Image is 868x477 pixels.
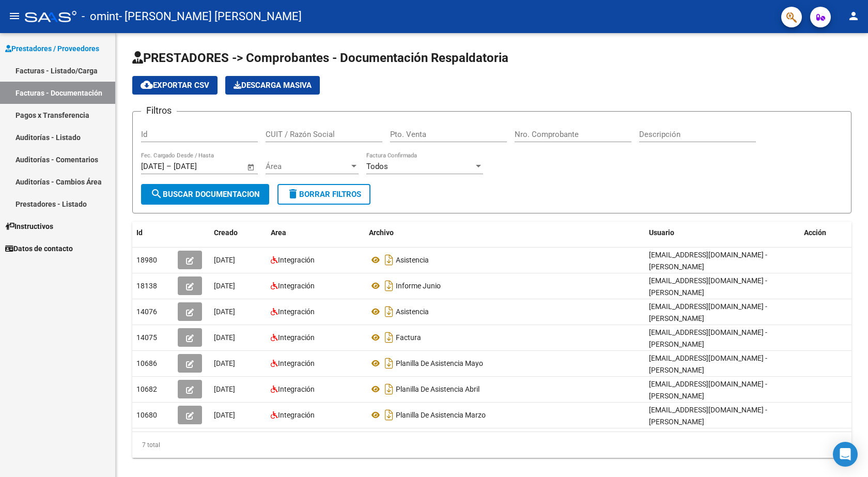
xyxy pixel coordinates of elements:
[136,307,157,316] span: 14076
[150,190,260,199] span: Buscar Documentacion
[649,276,767,297] span: [EMAIL_ADDRESS][DOMAIN_NAME] - [PERSON_NAME]
[649,228,674,237] span: Usuario
[136,256,157,264] span: 18980
[141,184,269,205] button: Buscar Documentacion
[382,303,396,320] i: Descargar documento
[396,359,483,367] span: Planilla De Asistencia Mayo
[396,411,486,419] span: Planilla De Asistencia Marzo
[141,81,209,90] span: Exportar CSV
[266,162,349,171] span: Área
[214,307,235,316] span: [DATE]
[5,43,99,54] span: Prestadores / Proveedores
[382,355,396,372] i: Descargar documento
[287,188,299,200] mat-icon: delete
[800,222,851,244] datatable-header-cell: Acción
[649,380,767,400] span: [EMAIL_ADDRESS][DOMAIN_NAME] - [PERSON_NAME]
[277,184,370,205] button: Borrar Filtros
[214,282,235,290] span: [DATE]
[396,385,479,393] span: Planilla De Asistencia Abril
[136,359,157,367] span: 10686
[214,228,238,237] span: Creado
[136,282,157,290] span: 18138
[287,190,361,199] span: Borrar Filtros
[804,228,826,237] span: Acción
[174,162,224,171] input: End date
[649,302,767,322] span: [EMAIL_ADDRESS][DOMAIN_NAME] - [PERSON_NAME]
[833,442,858,467] div: Open Intercom Messenger
[278,282,315,290] span: Integración
[278,385,315,393] span: Integración
[382,381,396,397] i: Descargar documento
[382,407,396,423] i: Descargar documento
[136,411,157,419] span: 10680
[5,243,73,254] span: Datos de contacto
[365,222,645,244] datatable-header-cell: Archivo
[150,188,163,200] mat-icon: search
[132,432,851,458] div: 7 total
[649,406,767,426] span: [EMAIL_ADDRESS][DOMAIN_NAME] - [PERSON_NAME]
[382,278,396,294] i: Descargar documento
[649,354,767,374] span: [EMAIL_ADDRESS][DOMAIN_NAME] - [PERSON_NAME]
[245,161,257,173] button: Open calendar
[141,162,164,171] input: Start date
[382,329,396,346] i: Descargar documento
[214,333,235,342] span: [DATE]
[214,256,235,264] span: [DATE]
[847,10,860,22] mat-icon: person
[645,222,800,244] datatable-header-cell: Usuario
[278,411,315,419] span: Integración
[278,359,315,367] span: Integración
[132,51,508,65] span: PRESTADORES -> Comprobantes - Documentación Respaldatoria
[82,5,119,28] span: - omint
[649,328,767,348] span: [EMAIL_ADDRESS][DOMAIN_NAME] - [PERSON_NAME]
[210,222,267,244] datatable-header-cell: Creado
[271,228,286,237] span: Area
[278,333,315,342] span: Integración
[8,10,21,22] mat-icon: menu
[214,411,235,419] span: [DATE]
[396,282,441,290] span: Informe Junio
[225,76,320,95] button: Descarga Masiva
[136,333,157,342] span: 14075
[136,385,157,393] span: 10682
[366,162,388,171] span: Todos
[369,228,394,237] span: Archivo
[119,5,302,28] span: - [PERSON_NAME] [PERSON_NAME]
[166,162,172,171] span: –
[136,228,143,237] span: Id
[141,103,177,118] h3: Filtros
[132,222,174,244] datatable-header-cell: Id
[214,385,235,393] span: [DATE]
[396,333,421,342] span: Factura
[5,221,53,232] span: Instructivos
[396,256,429,264] span: Asistencia
[649,251,767,271] span: [EMAIL_ADDRESS][DOMAIN_NAME] - [PERSON_NAME]
[225,76,320,95] app-download-masive: Descarga masiva de comprobantes (adjuntos)
[278,307,315,316] span: Integración
[396,307,429,316] span: Asistencia
[382,252,396,268] i: Descargar documento
[132,76,218,95] button: Exportar CSV
[267,222,365,244] datatable-header-cell: Area
[141,79,153,91] mat-icon: cloud_download
[278,256,315,264] span: Integración
[214,359,235,367] span: [DATE]
[234,81,312,90] span: Descarga Masiva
